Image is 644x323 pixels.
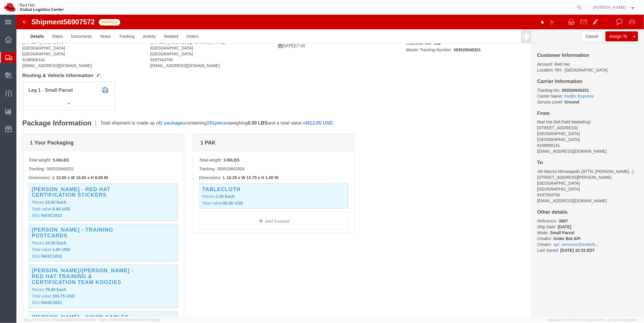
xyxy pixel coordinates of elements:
[593,4,626,11] span: Soojung Mansberger
[98,318,160,322] span: Client: 2025.20.0-8b113f4
[4,3,64,12] img: logo
[593,4,636,11] button: [PERSON_NAME]
[16,15,644,317] iframe: FS Legacy Container
[137,318,160,322] span: [DATE] 10:16:38
[72,318,96,322] span: [DATE] 09:51:04
[23,318,96,322] span: Server: 2025.20.0-710e05ee653
[547,317,637,322] span: Copyright © [DATE]-[DATE] Agistix Inc., All Rights Reserved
